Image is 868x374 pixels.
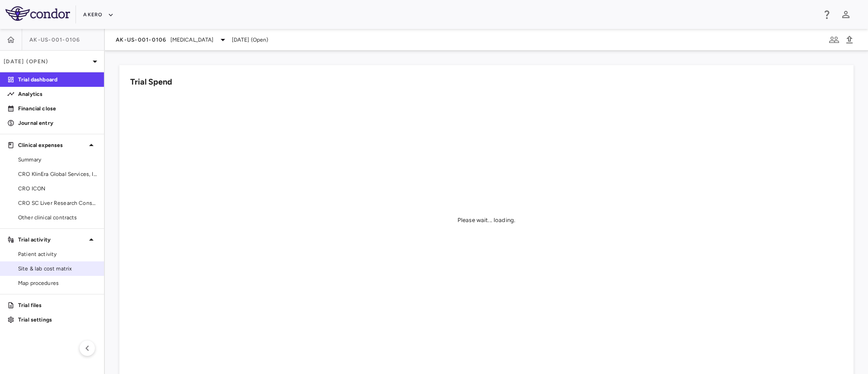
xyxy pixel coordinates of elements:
img: logo-full-SnFGN8VE.png [5,6,70,21]
span: CRO SC Liver Research Consortium LLC [18,199,97,207]
p: Analytics [18,90,97,98]
span: CRO ICON [18,185,97,193]
p: [DATE] (Open) [4,57,90,66]
p: Trial activity [18,236,86,244]
span: Summary [18,156,97,164]
span: Site & lab cost matrix [18,265,97,273]
p: Trial files [18,301,97,309]
span: Other clinical contracts [18,213,97,222]
span: [DATE] (Open) [232,36,269,44]
span: Patient activity [18,250,97,258]
span: CRO KlinEra Global Services, Inc [18,170,97,178]
p: Journal entry [18,119,97,127]
span: AK-US-001-0106 [116,36,167,43]
p: Trial dashboard [18,76,97,84]
span: AK-US-001-0106 [29,36,80,43]
p: Clinical expenses [18,141,86,149]
span: Map procedures [18,279,97,287]
p: Financial close [18,104,97,113]
span: [MEDICAL_DATA] [170,36,214,44]
div: Please wait... loading. [458,216,515,224]
button: Akero [83,8,113,22]
h6: Trial Spend [130,76,172,88]
p: Trial settings [18,316,97,324]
